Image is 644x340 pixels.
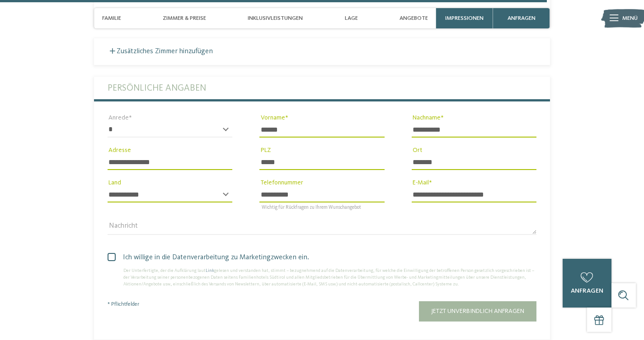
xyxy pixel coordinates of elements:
[400,15,428,22] span: Angebote
[114,252,536,263] span: Ich willige in die Datenverarbeitung zu Marketingzwecken ein.
[108,48,213,55] label: Zusätzliches Zimmer hinzufügen
[445,15,484,22] span: Impressionen
[345,15,358,22] span: Lage
[508,15,536,22] span: anfragen
[563,259,611,308] a: anfragen
[571,288,603,294] span: anfragen
[419,301,536,322] button: Jetzt unverbindlich anfragen
[108,302,139,307] span: * Pflichtfelder
[163,15,206,22] span: Zimmer & Preise
[206,268,214,273] a: Link
[102,15,121,22] span: Familie
[262,205,361,210] span: Wichtig für Rückfragen zu Ihrem Wunschangebot
[108,267,536,288] div: Der Unterfertigte, der die Aufklärung laut gelesen und verstanden hat, stimmt – bezugnehmend auf ...
[431,308,524,314] span: Jetzt unverbindlich anfragen
[248,15,303,22] span: Inklusivleistungen
[108,252,110,267] input: Ich willige in die Datenverarbeitung zu Marketingzwecken ein.
[108,77,536,99] label: Persönliche Angaben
